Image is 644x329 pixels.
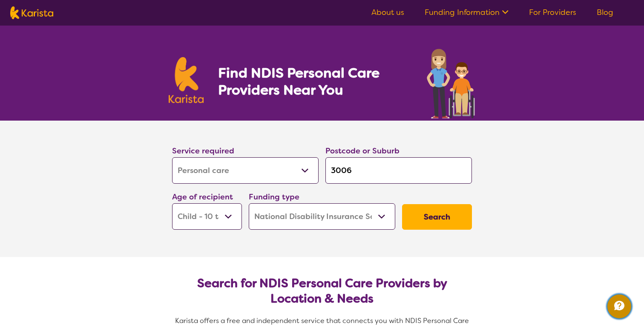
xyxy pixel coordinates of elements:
[426,46,475,121] img: personal-care
[597,7,613,17] a: Blog
[402,204,472,230] button: Search
[371,7,404,17] a: About us
[529,7,576,17] a: For Providers
[218,64,406,98] h1: Find NDIS Personal Care Providers Near You
[172,146,234,156] label: Service required
[607,294,631,318] button: Channel Menu
[10,6,53,19] img: Karista logo
[425,7,509,17] a: Funding Information
[172,192,233,202] label: Age of recipient
[325,157,472,184] input: Type
[249,192,299,202] label: Funding type
[325,146,400,156] label: Postcode or Suburb
[169,57,204,103] img: Karista logo
[179,276,465,306] h2: Search for NDIS Personal Care Providers by Location & Needs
